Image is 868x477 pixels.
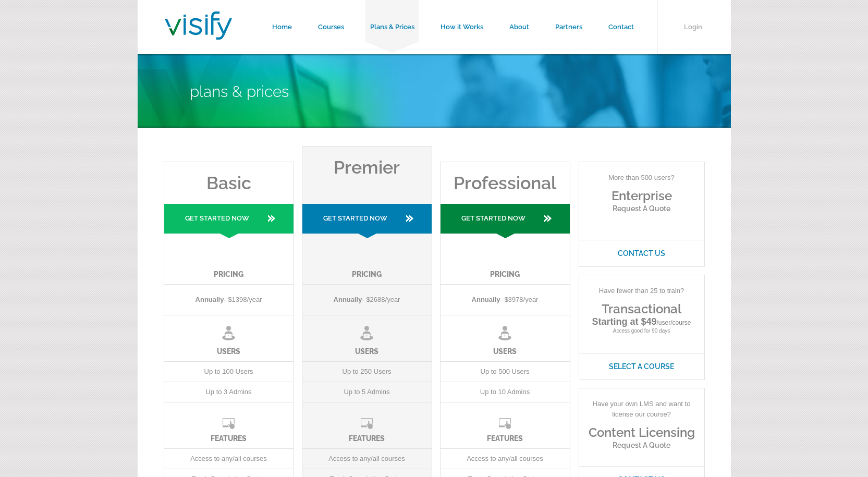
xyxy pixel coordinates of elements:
img: Visify Training [165,11,232,40]
p: Have fewer than 25 to train? [579,275,704,301]
a: Get Started Now [164,204,294,238]
li: Up to 100 Users [164,362,294,382]
li: - $1398/year [164,285,294,315]
a: Contact Us [579,240,704,266]
strong: Annually [472,296,500,303]
li: Up to 500 Users [441,362,570,382]
div: Access good for 90 days [579,275,705,380]
li: Up to 250 Users [302,362,432,382]
li: Access to any/all courses [164,449,294,469]
li: Pricing [164,238,294,285]
li: Users [441,315,570,362]
a: Get Started Now [302,204,432,238]
li: Pricing [302,238,432,285]
li: Features [302,402,432,449]
li: Access to any/all courses [302,449,432,469]
h3: Premier [302,146,432,178]
h3: Enterprise [579,188,704,203]
span: /user/course [657,319,691,326]
li: Up to 3 Admins [164,382,294,402]
span: Plans & Prices [190,82,289,101]
p: Starting at $49 [579,316,704,328]
h3: Content Licensing [579,425,704,440]
li: Up to 10 Admins [441,382,570,402]
li: - $3978/year [441,285,570,315]
li: Pricing [441,238,570,285]
li: Features [164,402,294,449]
p: Have your own LMS and want to license our course? [579,388,704,425]
li: Users [164,315,294,362]
li: - $2688/year [302,285,432,315]
a: Get Started Now [441,204,570,238]
li: Up to 5 Admins [302,382,432,402]
strong: Annually [195,296,224,303]
h3: Transactional [579,301,704,316]
li: Access to any/all courses [441,449,570,469]
p: More than 500 users? [579,162,704,188]
h3: Basic [164,162,294,193]
strong: Annually [334,296,362,303]
li: Features [441,402,570,449]
li: Users [302,315,432,362]
h3: Professional [441,162,570,193]
p: Request a Quote [579,440,704,450]
a: Select A Course [579,353,704,380]
a: Visify Training [165,28,232,43]
p: Request a Quote [579,203,704,214]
